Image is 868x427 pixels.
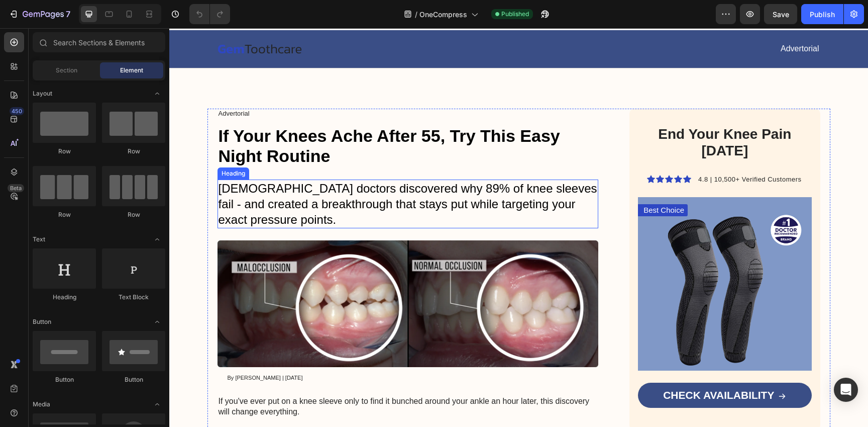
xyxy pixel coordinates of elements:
span: Toggle open [149,231,165,247]
div: Row [102,147,165,156]
input: Search Sections & Elements [33,32,165,52]
div: Row [33,147,96,156]
h2: End Your Knee Pain [DATE] [477,97,634,132]
span: OneCompress [419,9,467,20]
span: Toggle open [149,314,165,330]
span: Toggle open [149,86,165,102]
span: Section [56,66,77,75]
span: Text [33,235,45,244]
span: Media [33,400,50,409]
span: Layout [33,89,52,98]
div: Open Intercom Messenger [834,378,858,402]
div: Undo/Redo [189,4,230,24]
img: 2_2fe51322-013a-4302-a4cf-93d459de7ba7.png [469,169,642,343]
button: Publish [801,4,843,24]
button: Save [764,4,797,24]
div: 450 [10,107,24,115]
span: Element [120,66,143,75]
span: CHECK AVAILABILITY [494,361,605,373]
div: Beta [8,184,24,192]
p: Best Choice [474,177,515,187]
iframe: Design area [169,28,868,427]
div: Row [33,210,96,219]
div: Button [102,375,165,384]
button: 7 [4,4,75,24]
div: Publish [810,9,835,20]
span: / [415,9,417,20]
span: Save [773,10,789,19]
div: Text Block [102,293,165,302]
span: Button [33,317,51,326]
a: CHECK AVAILABILITY [469,355,642,380]
span: Published [501,10,529,19]
div: Heading [33,293,96,302]
div: Button [33,375,96,384]
div: Row [102,210,165,219]
p: 7 [66,8,70,20]
span: 4.8 | 10,500+ Verified Customers [529,147,632,155]
span: Toggle open [149,396,165,412]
